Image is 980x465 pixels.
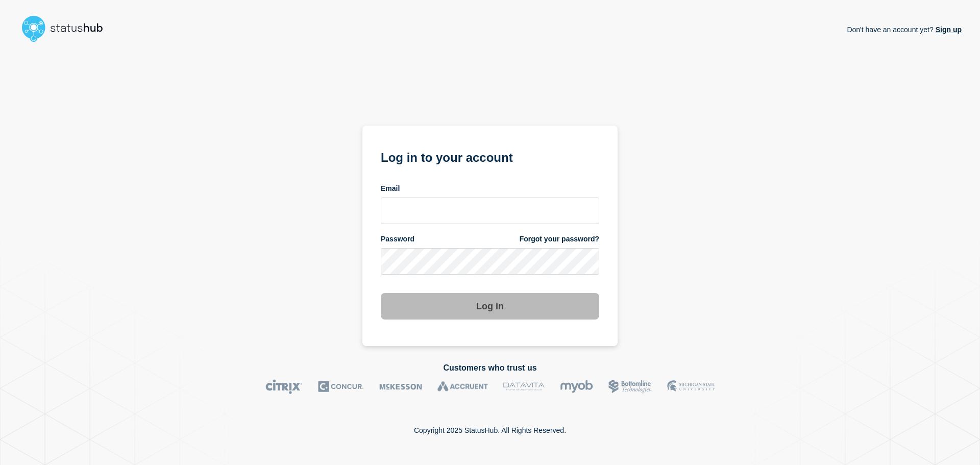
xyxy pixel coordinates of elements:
[18,363,962,373] h2: Customers who trust us
[934,26,962,34] a: Sign up
[381,234,414,244] span: Password
[608,379,652,394] img: Bottomline logo
[560,379,593,394] img: myob logo
[381,184,400,193] span: Email
[381,147,599,166] h1: Log in to your account
[18,12,115,45] img: StatusHub logo
[847,17,962,42] p: Don't have an account yet?
[381,198,599,224] input: email input
[667,379,715,394] img: MSU logo
[503,379,545,394] img: DataVita logo
[381,293,599,320] button: Log in
[520,234,599,244] a: Forgot your password?
[381,248,599,275] input: password input
[265,379,303,394] img: Citrix logo
[379,379,422,394] img: McKesson logo
[414,426,566,434] p: Copyright 2025 StatusHub. All Rights Reserved.
[437,379,488,394] img: Accruent logo
[318,379,364,394] img: Concur logo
